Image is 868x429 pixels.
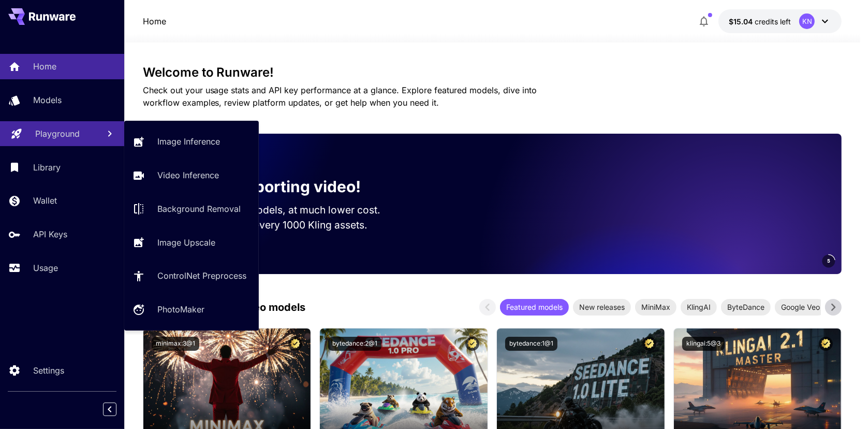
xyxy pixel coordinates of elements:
nav: breadcrumb [143,15,166,27]
span: New releases [573,302,631,312]
p: Usage [33,262,58,274]
p: Wallet [33,194,57,207]
a: Image Upscale [124,230,259,255]
span: Check out your usage stats and API key performance at a glance. Explore featured models, dive int... [143,85,537,108]
p: Now supporting video! [188,175,361,198]
h3: Welcome to Runware! [143,65,842,80]
span: credits left [755,17,791,26]
p: Run the best video models, at much lower cost. [159,203,401,218]
span: KlingAI [681,302,717,312]
button: Collapse sidebar [103,403,116,416]
button: Certified Model – Vetted for best performance and includes a commercial license. [288,337,302,351]
span: 5 [827,257,830,265]
p: Video Inference [157,169,219,181]
p: Settings [33,364,64,377]
a: Video Inference [124,163,259,188]
a: PhotoMaker [124,297,259,322]
p: Models [33,94,62,106]
span: $15.04 [729,17,755,26]
button: klingai:5@3 [682,337,725,351]
button: minimax:3@1 [152,337,199,351]
a: Image Inference [124,129,259,154]
div: $15.0351 [729,16,791,27]
p: ControlNet Preprocess [157,269,246,282]
button: Certified Model – Vetted for best performance and includes a commercial license. [465,337,479,351]
button: $15.0351 [718,9,842,33]
button: bytedance:1@1 [505,337,557,351]
span: Featured models [500,302,569,312]
a: ControlNet Preprocess [124,263,259,289]
p: PhotoMaker [157,303,204,316]
a: Background Removal [124,196,259,222]
div: KN [799,13,815,29]
button: Certified Model – Vetted for best performance and includes a commercial license. [819,337,833,351]
p: Background Removal [157,203,241,215]
span: ByteDance [721,302,771,312]
div: Collapse sidebar [111,400,124,419]
button: Certified Model – Vetted for best performance and includes a commercial license. [642,337,656,351]
p: Home [143,15,166,27]
span: Google Veo [775,302,826,312]
p: Save up to $500 for every 1000 Kling assets. [159,218,401,233]
p: Playground [35,127,80,140]
p: Home [33,60,56,73]
button: bytedance:2@1 [328,337,381,351]
p: Library [33,161,61,174]
span: MiniMax [635,302,676,312]
p: API Keys [33,228,67,240]
p: Image Upscale [157,236,215,249]
p: Image Inference [157,135,220,148]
